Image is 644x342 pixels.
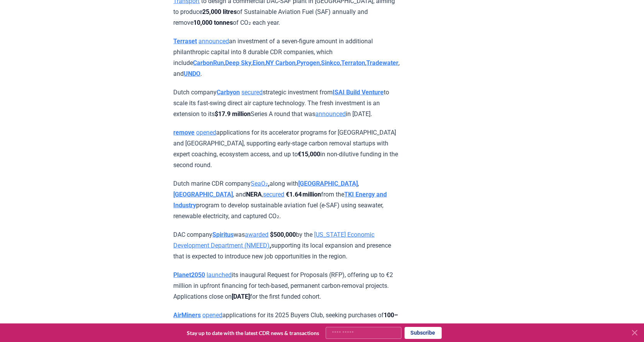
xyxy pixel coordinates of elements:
p: Dutch marine CDR company along with , , and , from the program to develop sustainable aviation fu... [174,178,400,222]
a: announced [199,38,229,45]
strong: NERA [246,191,262,198]
strong: , [251,180,270,187]
a: announced [316,110,346,118]
strong: 25,000 litres [203,8,237,15]
strong: €1.64 million [286,191,321,198]
strong: $500,000 [270,231,296,238]
strong: [DATE] [232,293,250,300]
a: Carbyon [217,89,240,96]
a: UNDO [184,70,201,77]
a: Planet2050 [174,271,205,279]
strong: $17.9 million [215,110,251,118]
a: ISAI Build Venture [333,89,384,96]
strong: 12–18 months [302,322,342,330]
a: Pyrogen [297,59,320,67]
a: [GEOGRAPHIC_DATA] [298,180,358,187]
p: its inaugural Request for Proposals (RFP), offering up to €2 million in upfront financing for tec... [174,270,400,302]
a: opened [203,311,223,319]
a: Deep Sky [225,59,252,67]
a: CarbonRun [193,59,224,67]
a: AirMiners [174,311,201,319]
a: secured [242,89,263,96]
a: secured [263,191,285,198]
a: Terraset [174,38,197,45]
a: Terraton [342,59,366,67]
a: remove [174,129,195,136]
a: launched [207,271,232,279]
strong: €15,000 [298,150,321,158]
p: applications for its accelerator programs for [GEOGRAPHIC_DATA] and [GEOGRAPHIC_DATA], supporting... [174,127,400,171]
a: opened [196,129,217,136]
p: an investment of a seven-figure amount in additional philanthropic capital into 8 durable CDR com... [174,36,400,79]
a: Spiritus [213,231,234,238]
a: [GEOGRAPHIC_DATA] [174,191,233,198]
p: DAC company was by the supporting its local expansion and presence that is expected to introduce ... [174,229,400,262]
p: Dutch company strategic investment from to scale its fast-swing direct air capture technology. Th... [174,87,400,120]
a: Tradewater [367,59,399,67]
a: awarded [245,231,269,238]
a: Eion [253,59,265,67]
strong: 10,000 tonnes [194,19,233,26]
a: Sinkco [321,59,340,67]
a: NY Carbon [266,59,296,67]
a: SeaO₂ [251,180,268,187]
